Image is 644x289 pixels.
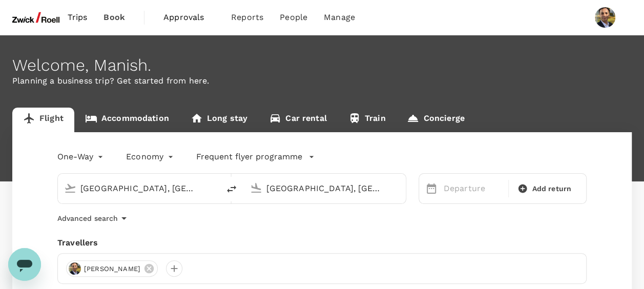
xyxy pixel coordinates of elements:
a: Accommodation [74,108,180,132]
a: Flight [12,108,74,132]
img: ZwickRoell Pte. Ltd. [12,6,59,29]
p: Frequent flyer programme [196,151,302,163]
span: Manage [324,11,355,24]
img: avatar-68b592952d653.jpeg [69,262,81,275]
input: Depart from [80,180,198,196]
span: People [280,11,307,24]
p: Departure [444,182,503,195]
p: Advanced search [57,213,118,223]
span: Book [103,11,125,24]
span: Approvals [163,11,215,24]
button: delete [219,177,244,201]
div: [PERSON_NAME] [66,260,158,277]
iframe: Button to launch messaging window [8,248,41,281]
div: One-Way [57,149,106,165]
span: Reports [231,11,263,24]
a: Long stay [180,108,258,132]
span: Add return [532,183,571,194]
button: Open [212,187,214,189]
div: Travellers [57,237,587,249]
a: Train [338,108,397,132]
div: Welcome , Manish . [12,56,632,75]
button: Frequent flyer programme [196,151,315,163]
button: Advanced search [57,212,130,224]
img: Manish Arya [595,7,615,28]
button: Open [399,187,401,189]
span: Trips [68,11,88,24]
input: Going to [266,180,384,196]
a: Car rental [258,108,338,132]
p: Planning a business trip? Get started from here. [12,75,632,87]
span: [PERSON_NAME] [78,264,147,274]
div: Economy [126,149,176,165]
a: Concierge [396,108,475,132]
